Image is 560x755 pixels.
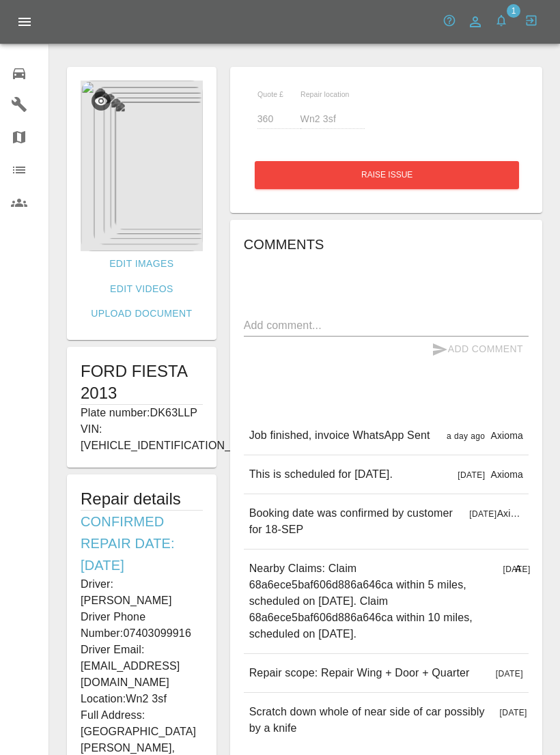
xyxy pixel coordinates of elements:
p: Plate number: DK63LLP [81,405,203,421]
h6: Confirmed Repair Date: [DATE] [81,511,203,576]
img: c8c0abc0-31ac-4ced-aad2-87cbd73ebb86 [81,81,203,251]
h1: FORD FIESTA 2013 [81,360,203,404]
span: [DATE] [503,565,531,574]
span: [DATE] [458,470,485,480]
span: Repair location [300,90,350,98]
p: Axioma [497,507,523,520]
p: Driver Phone Number: 07403099916 [81,609,203,642]
a: Edit Images [104,251,179,276]
h5: Repair details [81,488,203,510]
p: Location: Wn2 3sf [81,691,203,707]
p: Repair scope: Repair Wing + Door + Quarter [249,665,470,681]
p: Booking date was confirmed by customer for 18-SEP [249,505,464,538]
a: Edit Videos [104,276,179,302]
p: VIN: [VEHICLE_IDENTIFICATION_NUMBER] [81,421,203,454]
button: Open drawer [8,5,41,38]
span: a day ago [447,431,485,441]
p: Job finished, invoice WhatsApp Sent [249,427,430,444]
span: [DATE] [496,669,523,679]
p: Driver Email: [EMAIL_ADDRESS][DOMAIN_NAME] [81,642,203,691]
span: [DATE] [500,708,527,717]
button: Raise issue [255,161,519,189]
span: 1 [507,4,520,18]
a: Upload Document [85,301,197,326]
p: This is scheduled for [DATE]. [249,466,393,483]
p: Driver: [PERSON_NAME] [81,576,203,609]
p: Scratch down whole of near side of car possibly by a knife [249,704,494,737]
p: Axioma [490,429,523,442]
p: Nearby Claims: Claim 68a6ece5baf606d886a646ca within 5 miles, scheduled on [DATE]. Claim 68a6ece5... [249,560,498,642]
span: Quote £ [257,90,283,98]
h6: Comments [244,233,529,255]
span: [DATE] [469,509,496,519]
p: Axioma [515,562,523,575]
p: Axioma [490,468,523,481]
